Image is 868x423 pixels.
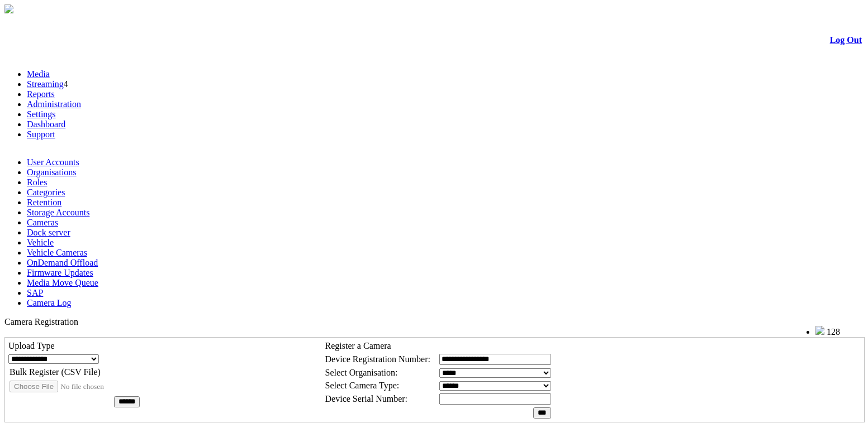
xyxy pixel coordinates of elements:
[27,228,70,237] a: Dock server
[4,317,78,326] span: Camera Registration
[27,268,93,277] a: Firmware Updates
[27,298,72,307] a: Camera Log
[27,238,54,247] a: Vehicle
[827,327,840,337] span: 128
[27,69,50,79] a: Media
[10,367,101,377] span: Bulk Register (CSV File)
[27,218,58,227] a: Cameras
[27,79,64,89] a: Streaming
[27,177,47,187] a: Roles
[27,157,79,167] a: User Accounts
[815,326,824,335] img: bell25.png
[325,368,398,377] span: Select Organisation:
[27,288,43,297] a: SAP
[27,208,89,217] a: Storage Accounts
[27,109,56,119] a: Settings
[8,341,55,350] span: Upload Type
[27,248,87,257] a: Vehicle Cameras
[4,4,13,13] img: arrow-3.png
[27,198,61,207] a: Retention
[325,354,430,364] span: Device Registration Number:
[27,278,98,287] a: Media Move Queue
[325,341,391,350] span: Register a Camera
[698,326,793,335] span: Welcome, BWV (Administrator)
[830,35,862,45] a: Log Out
[27,188,65,197] a: Categories
[27,99,81,109] a: Administration
[64,79,68,89] span: 4
[325,381,400,390] span: Select Camera Type:
[27,258,98,267] a: OnDemand Offload
[325,394,408,403] span: Device Serial Number:
[27,89,55,99] a: Reports
[27,119,65,129] a: Dashboard
[27,129,55,139] a: Support
[27,167,77,177] a: Organisations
